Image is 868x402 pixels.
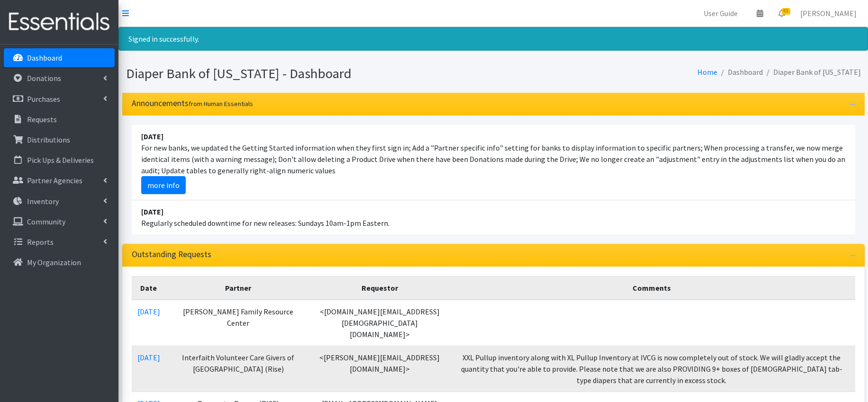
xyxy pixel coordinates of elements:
[141,176,186,194] a: more info
[697,67,717,77] a: Home
[4,192,115,211] a: Inventory
[4,253,115,272] a: My Organization
[132,250,211,259] h3: Outstanding Requests
[311,300,448,346] td: <[DOMAIN_NAME][EMAIL_ADDRESS][DEMOGRAPHIC_DATA][DOMAIN_NAME]>
[4,130,115,149] a: Distributions
[696,4,745,23] a: User Guide
[166,346,311,392] td: Interfaith Volunteer Care Givers of [GEOGRAPHIC_DATA] (Rise)
[27,197,59,206] p: Inventory
[311,276,448,300] th: Requestor
[126,65,490,82] h1: Diaper Bank of [US_STATE] - Dashboard
[4,171,115,190] a: Partner Agencies
[141,207,163,216] strong: [DATE]
[717,65,763,79] li: Dashboard
[4,212,115,231] a: Community
[27,73,61,83] p: Donations
[132,276,166,300] th: Date
[132,98,253,108] h3: Announcements
[27,94,60,104] p: Purchases
[771,4,793,23] a: 65
[4,151,115,170] a: Pick Ups & Deliveries
[4,69,115,88] a: Donations
[4,89,115,108] a: Purchases
[4,48,115,67] a: Dashboard
[166,300,311,346] td: [PERSON_NAME] Family Resource Center
[782,8,790,15] span: 65
[166,276,311,300] th: Partner
[27,53,62,63] p: Dashboard
[27,237,54,247] p: Reports
[137,307,160,316] a: [DATE]
[448,346,855,392] td: XXL Pullup inventory along with XL Pullup Inventory at IVCG is now completely out of stock. We wi...
[311,346,448,392] td: <[PERSON_NAME][EMAIL_ADDRESS][DOMAIN_NAME]>
[27,115,57,124] p: Requests
[793,4,864,23] a: [PERSON_NAME]
[132,125,855,200] li: For new banks, we updated the Getting Started information when they first sign in; Add a "Partner...
[132,200,855,234] li: Regularly scheduled downtime for new releases: Sundays 10am-1pm Eastern.
[4,232,115,251] a: Reports
[4,6,115,38] img: HumanEssentials
[4,110,115,129] a: Requests
[27,258,81,267] p: My Organization
[27,176,82,185] p: Partner Agencies
[27,135,70,144] p: Distributions
[189,99,253,108] small: from Human Essentials
[27,217,65,226] p: Community
[763,65,861,79] li: Diaper Bank of [US_STATE]
[141,132,163,141] strong: [DATE]
[27,155,94,165] p: Pick Ups & Deliveries
[137,353,160,362] a: [DATE]
[118,27,868,51] div: Signed in successfully.
[448,276,855,300] th: Comments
